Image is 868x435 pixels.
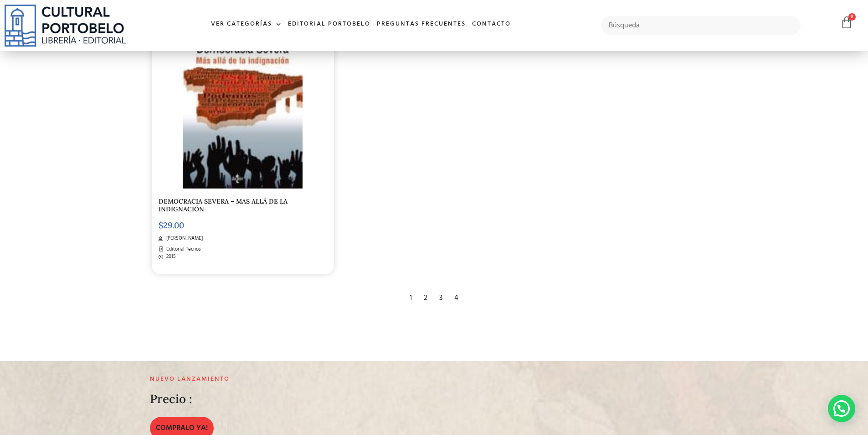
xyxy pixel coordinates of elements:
[405,288,416,308] div: 1
[285,15,374,34] a: Editorial Portobelo
[450,288,463,308] div: 4
[150,376,529,383] h2: Nuevo lanzamiento
[164,235,203,242] span: [PERSON_NAME]
[164,246,201,253] span: Editorial Tecnos
[435,288,447,308] div: 3
[848,13,856,21] span: 0
[601,16,801,35] input: Búsqueda
[469,15,514,34] a: Contacto
[150,393,192,406] h2: Precio :
[183,15,302,189] img: democracia_severa-2.jpg
[374,15,469,34] a: Preguntas frecuentes
[159,220,163,231] span: $
[159,197,288,213] a: DEMOCRACIA SEVERA – MAS ALLÁ DE LA INDIGNACIÓN
[164,253,176,261] span: 2015
[159,220,184,231] bdi: 29.00
[419,288,432,308] div: 2
[840,16,853,29] a: 0
[208,15,285,34] a: Ver Categorías
[156,423,208,434] span: COMPRALO YA!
